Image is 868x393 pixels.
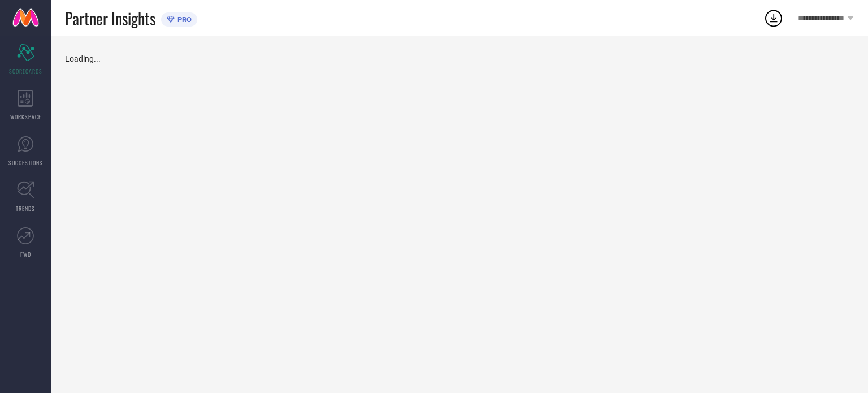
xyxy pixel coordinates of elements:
[8,158,43,167] span: SUGGESTIONS
[9,67,42,75] span: SCORECARDS
[65,7,155,30] span: Partner Insights
[175,15,192,24] span: PRO
[20,250,31,258] span: FWD
[763,8,784,28] div: Open download list
[10,113,41,121] span: WORKSPACE
[65,54,101,63] span: Loading...
[16,204,35,213] span: TRENDS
